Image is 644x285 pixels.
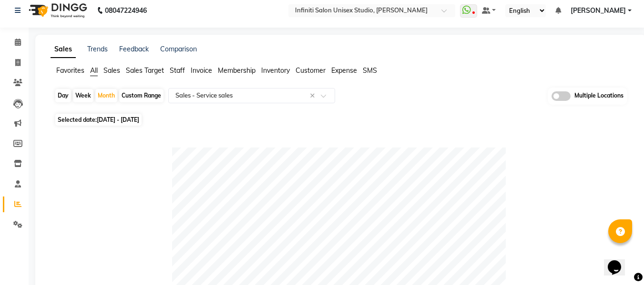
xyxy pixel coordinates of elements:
[126,66,164,75] span: Sales Target
[331,66,357,75] span: Expense
[218,66,256,75] span: Membership
[160,45,197,53] a: Comparison
[119,45,149,53] a: Feedback
[363,66,377,75] span: SMS
[87,45,108,53] a: Trends
[571,6,626,16] span: [PERSON_NAME]
[55,89,71,102] div: Day
[261,66,290,75] span: Inventory
[97,116,139,123] span: [DATE] - [DATE]
[56,66,84,75] span: Favorites
[95,89,117,102] div: Month
[574,91,624,101] span: Multiple Locations
[51,41,76,58] a: Sales
[90,66,98,75] span: All
[296,66,326,75] span: Customer
[119,89,164,102] div: Custom Range
[191,66,212,75] span: Invoice
[310,91,318,101] span: Clear all
[73,89,93,102] div: Week
[55,114,142,126] span: Selected date:
[604,247,634,275] iframe: chat widget
[103,66,120,75] span: Sales
[170,66,185,75] span: Staff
